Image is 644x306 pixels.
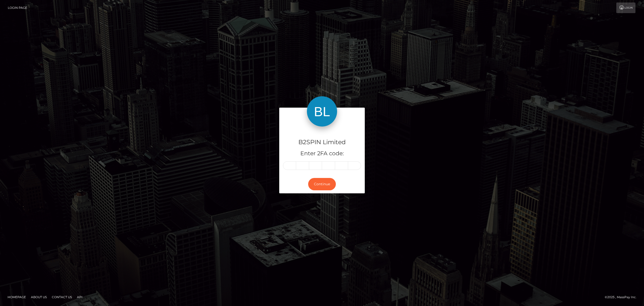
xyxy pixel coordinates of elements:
h5: Enter 2FA code: [283,150,361,158]
img: B2SPIN Limited [307,96,337,127]
button: Continue [308,178,336,190]
a: Login Page [8,3,27,13]
a: Login [616,3,635,13]
a: Contact Us [50,293,74,301]
a: API [75,293,85,301]
h4: B2SPIN Limited [283,138,361,147]
div: © 2025 , MassPay Inc. [605,294,640,300]
a: Homepage [6,293,28,301]
a: About Us [29,293,49,301]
